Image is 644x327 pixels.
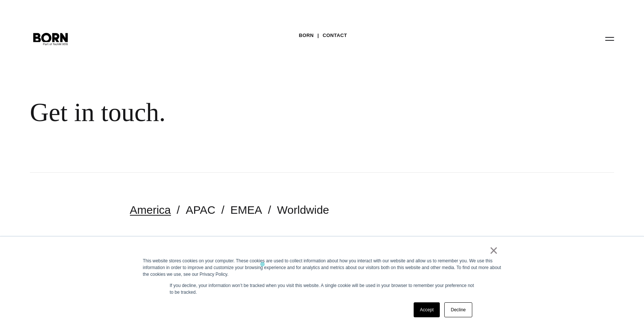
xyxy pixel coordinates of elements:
a: Decline [444,302,472,317]
a: America [130,204,171,216]
a: Accept [414,302,440,317]
p: If you decline, your information won’t be tracked when you visit this website. A single cookie wi... [170,282,475,296]
button: Open [601,31,619,46]
a: × [489,247,498,254]
a: EMEA [230,204,262,216]
div: This website stores cookies on your computer. These cookies are used to collect information about... [143,257,501,278]
a: Worldwide [277,204,329,216]
a: Contact [323,30,347,41]
a: APAC [186,204,215,216]
div: Get in touch. [30,97,455,128]
a: BORN [299,30,314,41]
